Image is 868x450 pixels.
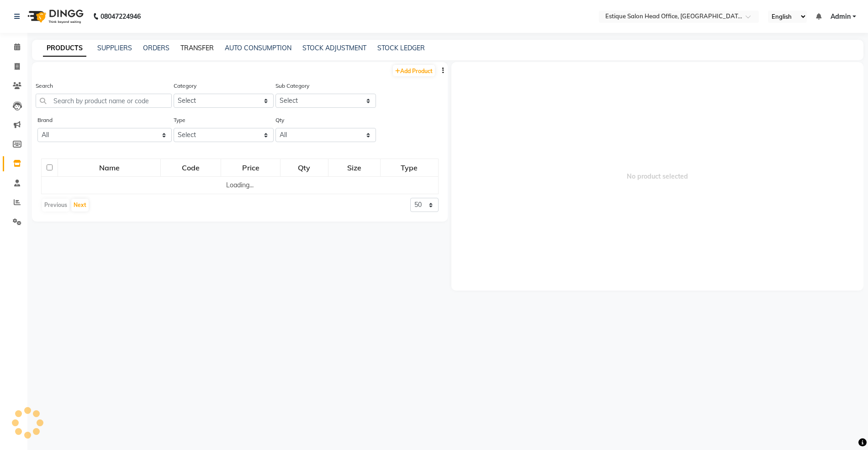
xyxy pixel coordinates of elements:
[174,116,185,124] label: Type
[97,44,132,52] a: SUPPLIERS
[43,40,86,57] a: PRODUCTS
[101,4,141,29] b: 08047224946
[42,177,439,194] td: Loading...
[451,62,863,291] span: No product selected
[831,12,851,21] span: Admin
[180,44,214,52] a: TRANSFER
[381,159,438,176] div: Type
[23,4,86,29] img: logo
[225,44,291,52] a: AUTO CONSUMPTION
[275,116,284,124] label: Qty
[281,159,328,176] div: Qty
[36,82,53,90] label: Search
[36,94,172,108] input: Search by product name or code
[275,82,309,90] label: Sub Category
[58,159,160,176] div: Name
[174,82,196,90] label: Category
[143,44,169,52] a: ORDERS
[393,65,435,76] a: Add Product
[161,159,220,176] div: Code
[302,44,366,52] a: STOCK ADJUSTMENT
[222,159,280,176] div: Price
[37,116,53,124] label: Brand
[329,159,380,176] div: Size
[377,44,425,52] a: STOCK LEDGER
[71,199,89,212] button: Next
